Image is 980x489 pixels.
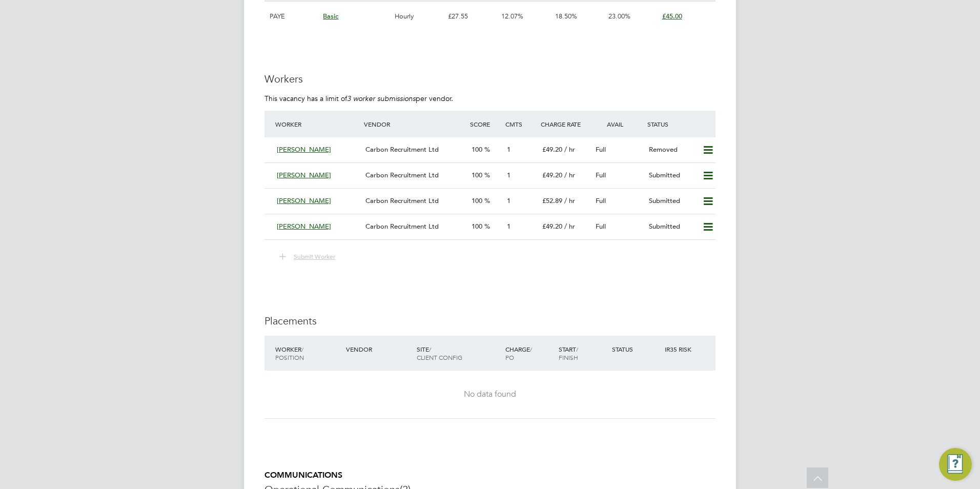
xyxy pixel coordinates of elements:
h5: COMMUNICATIONS [264,470,716,481]
span: Carbon Recruitment Ltd [365,145,439,154]
span: / Position [275,345,304,361]
span: £49.20 [542,222,562,231]
span: Full [596,171,606,179]
div: Status [609,340,663,358]
span: 12.07% [501,12,523,21]
div: Vendor [361,115,467,133]
span: Full [596,196,606,205]
button: Engage Resource Center [939,448,972,481]
span: 100 [472,145,482,154]
span: / Client Config [417,345,462,361]
div: Hourly [392,2,445,31]
span: £49.20 [542,145,562,154]
div: Vendor [343,340,414,358]
span: [PERSON_NAME] [277,222,331,231]
div: PAYE [267,2,320,31]
span: 100 [472,196,482,205]
div: Submitted [645,167,698,184]
span: £52.89 [542,196,562,205]
span: 1 [507,222,511,231]
span: / hr [564,171,575,179]
span: Full [596,145,606,154]
h3: Workers [264,72,716,86]
span: / hr [564,196,575,205]
div: Score [467,115,503,133]
span: 100 [472,222,482,231]
div: No data found [275,389,705,400]
div: Start [556,340,609,366]
span: Carbon Recruitment Ltd [365,196,439,205]
span: [PERSON_NAME] [277,171,331,179]
div: Charge [503,340,556,366]
span: / Finish [559,345,578,361]
div: Removed [645,141,698,158]
div: Charge Rate [538,115,591,133]
div: Submitted [645,193,698,210]
div: Cmts [503,115,538,133]
span: Submit Worker [294,252,335,260]
span: 1 [507,171,511,179]
div: £27.55 [445,2,499,31]
span: 100 [472,171,482,179]
h3: Placements [264,314,716,328]
span: £45.00 [662,12,682,21]
div: Worker [273,115,361,133]
div: IR35 Risk [662,340,698,358]
div: Status [645,115,716,133]
span: 18.50% [555,12,577,21]
button: Submit Worker [272,250,343,263]
span: / PO [505,345,532,361]
span: Carbon Recruitment Ltd [365,171,439,179]
span: 1 [507,145,511,154]
span: / hr [564,222,575,231]
span: [PERSON_NAME] [277,145,331,154]
div: Worker [273,340,343,366]
span: £49.20 [542,171,562,179]
span: [PERSON_NAME] [277,196,331,205]
div: Submitted [645,218,698,235]
p: This vacancy has a limit of per vendor. [264,94,716,103]
span: 1 [507,196,511,205]
div: Avail [591,115,645,133]
span: Carbon Recruitment Ltd [365,222,439,231]
em: 3 worker submissions [347,94,416,103]
span: 23.00% [608,12,630,21]
span: / hr [564,145,575,154]
span: Full [596,222,606,231]
div: Site [414,340,503,366]
span: Basic [323,12,338,21]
